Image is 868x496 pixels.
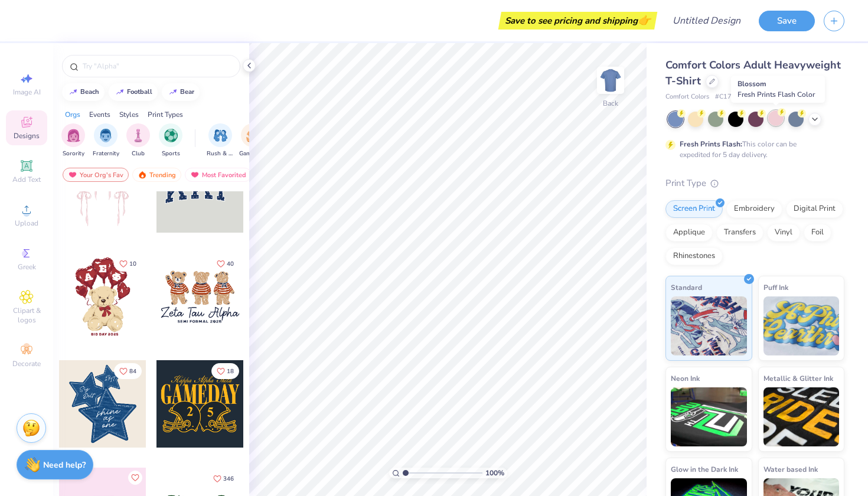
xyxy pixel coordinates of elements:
button: Like [208,471,239,487]
div: Styles [119,109,139,120]
span: 346 [223,476,234,482]
span: Fresh Prints Flash Color [738,90,815,99]
div: Print Types [148,109,183,120]
img: Fraternity Image [99,129,112,142]
button: filter button [126,123,150,158]
button: filter button [93,123,119,158]
span: Standard [671,281,702,293]
div: filter for Rush & Bid [207,123,234,158]
span: Sorority [63,149,84,158]
div: Foil [804,224,831,242]
span: Metallic & Glitter Ink [763,372,833,384]
span: Club [132,149,145,158]
div: beach [80,89,99,95]
span: Neon Ink [671,372,700,384]
img: trending.gif [138,171,147,179]
div: Screen Print [665,200,723,218]
div: Events [89,109,110,120]
div: Most Favorited [185,168,252,182]
button: filter button [61,123,85,158]
span: Greek [18,262,36,272]
span: 40 [227,261,234,267]
button: Like [114,363,142,379]
div: Digital Print [786,200,843,218]
img: Neon Ink [671,387,747,446]
div: Trending [132,168,181,182]
span: Sports [162,149,180,158]
span: Puff Ink [763,281,788,293]
span: Fraternity [93,149,119,158]
button: Like [211,256,239,272]
img: Sports Image [164,129,178,142]
span: Designs [14,131,40,141]
button: bear [162,83,200,101]
img: Club Image [132,129,145,142]
div: Applique [665,224,713,242]
div: filter for Game Day [239,123,266,158]
img: Metallic & Glitter Ink [763,387,840,446]
button: beach [62,83,105,101]
span: Add Text [12,175,41,184]
span: 84 [129,368,136,374]
img: Puff Ink [763,296,840,355]
div: Back [603,98,618,109]
input: Untitled Design [663,9,750,32]
div: filter for Sorority [61,123,85,158]
div: bear [180,89,194,95]
img: Sorority Image [67,129,80,142]
span: Glow in the Dark Ink [671,463,738,475]
span: Image AI [13,87,41,97]
img: trend_line.gif [168,89,178,96]
div: This color can be expedited for 5 day delivery. [680,139,825,160]
button: filter button [207,123,234,158]
span: Upload [15,218,38,228]
div: Blossom [731,76,825,103]
strong: Fresh Prints Flash: [680,139,742,149]
button: Like [211,363,239,379]
button: football [109,83,158,101]
img: trend_line.gif [115,89,125,96]
button: Save [759,11,815,31]
strong: Need help? [43,459,86,471]
div: Embroidery [726,200,782,218]
div: filter for Club [126,123,150,158]
span: 100 % [485,468,504,478]
img: Rush & Bid Image [214,129,227,142]
div: football [127,89,152,95]
button: filter button [159,123,182,158]
img: most_fav.gif [68,171,77,179]
span: Water based Ink [763,463,818,475]
span: 👉 [638,13,651,27]
span: 10 [129,261,136,267]
img: trend_line.gif [68,89,78,96]
span: Comfort Colors [665,92,709,102]
div: Transfers [716,224,763,242]
span: Clipart & logos [6,306,47,325]
div: Orgs [65,109,80,120]
span: Comfort Colors Adult Heavyweight T-Shirt [665,58,841,88]
span: # C1717 [715,92,740,102]
div: filter for Fraternity [93,123,119,158]
img: Standard [671,296,747,355]
span: Rush & Bid [207,149,234,158]
button: Like [114,256,142,272]
span: Decorate [12,359,41,368]
img: most_fav.gif [190,171,200,179]
div: filter for Sports [159,123,182,158]
span: 18 [227,368,234,374]
input: Try "Alpha" [81,60,233,72]
div: Vinyl [767,224,800,242]
div: Rhinestones [665,247,723,265]
div: Save to see pricing and shipping [501,12,654,30]
button: filter button [239,123,266,158]
span: Game Day [239,149,266,158]
img: Back [599,68,622,92]
div: Print Type [665,177,844,190]
button: Like [128,471,142,485]
img: Game Day Image [246,129,260,142]
div: Your Org's Fav [63,168,129,182]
